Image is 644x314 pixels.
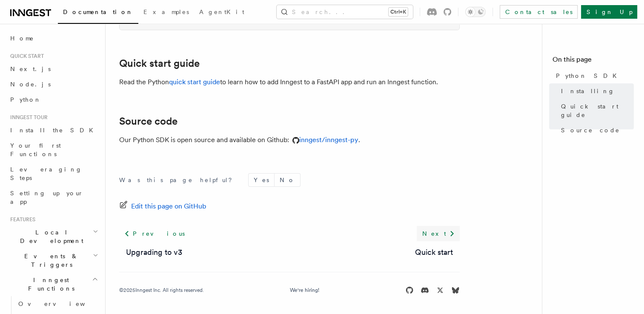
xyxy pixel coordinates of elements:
button: Search...Ctrl+K [277,5,413,19]
button: No [275,174,300,186]
a: Contact sales [500,5,578,19]
a: Install the SDK [7,123,100,138]
span: Home [10,34,34,43]
kbd: Ctrl+K [389,8,408,16]
span: AgentKit [199,9,244,15]
span: Source code [561,126,620,134]
span: Install the SDK [10,127,98,134]
span: Local Development [7,228,93,245]
span: Documentation [63,9,133,15]
span: Features [7,216,35,223]
p: Our Python SDK is open source and available on Github: . [119,134,460,146]
a: Documentation [58,3,138,24]
a: Home [7,31,100,46]
a: Quick start guide [558,99,634,123]
a: Sign Up [581,5,637,19]
span: Quick start [7,53,44,60]
a: Setting up your app [7,186,100,209]
a: Examples [138,3,194,23]
a: We're hiring! [290,287,319,294]
span: Inngest Functions [7,276,92,293]
div: © 2025 Inngest Inc. All rights reserved. [119,287,204,294]
h4: On this page [552,54,634,68]
button: Toggle dark mode [465,7,486,17]
button: Yes [249,174,274,186]
a: Source code [558,123,634,138]
a: Python [7,92,100,107]
a: Your first Functions [7,138,100,162]
span: Next.js [10,66,51,72]
a: Edit this page on GitHub [119,200,206,212]
button: Events & Triggers [7,248,100,272]
a: Quick start guide [119,57,200,69]
a: Source code [119,115,177,127]
span: Your first Functions [10,142,61,157]
a: Overview [15,296,100,311]
span: Quick start guide [561,102,634,119]
a: inngest/inngest-py [289,136,358,144]
a: Previous [119,226,189,241]
span: Events & Triggers [7,252,93,269]
a: Upgrading to v3 [126,246,182,258]
a: Installing [558,83,634,99]
a: Next.js [7,61,100,77]
p: Read the Python to learn how to add Inngest to a FastAPI app and run an Inngest function. [119,76,460,88]
a: Python SDK [552,68,634,83]
span: Setting up your app [10,190,83,205]
span: Inngest tour [7,114,48,121]
span: Overview [18,300,106,307]
span: Node.js [10,81,51,88]
span: Leveraging Steps [10,166,82,181]
a: Next [417,226,460,241]
button: Local Development [7,225,100,248]
span: Python [10,96,41,103]
p: Was this page helpful? [119,176,238,184]
span: Python SDK [556,71,622,80]
a: Quick start [415,246,453,258]
a: quick start guide [169,78,220,86]
a: Leveraging Steps [7,162,100,186]
a: Node.js [7,77,100,92]
span: Edit this page on GitHub [131,200,206,212]
span: Installing [561,87,615,95]
span: Examples [143,9,189,15]
button: Inngest Functions [7,272,100,296]
a: AgentKit [194,3,249,23]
